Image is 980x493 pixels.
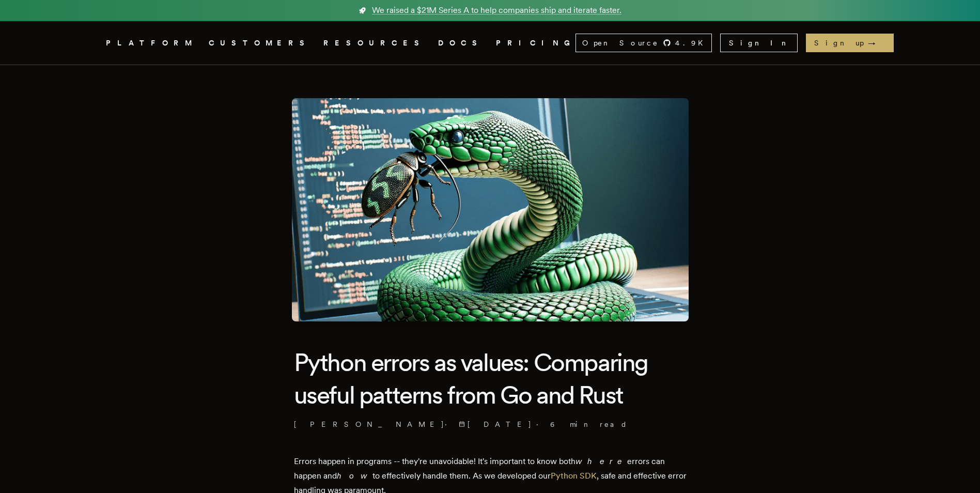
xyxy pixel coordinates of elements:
span: Open Source [582,38,659,48]
a: PRICING [496,37,575,50]
span: We raised a $21M Series A to help companies ship and iterate faster. [372,4,621,17]
h1: Python errors as values: Comparing useful patterns from Go and Rust [294,346,687,411]
span: [DATE] [459,419,532,429]
button: RESOURCES [323,37,426,50]
a: Sign In [720,34,798,52]
span: 4.9 K [675,38,709,48]
nav: Global [77,21,904,65]
span: 6 min read [550,419,628,429]
a: CUSTOMERS [209,37,311,50]
button: PLATFORM [106,37,196,50]
span: → [868,38,885,48]
img: Featured image for Python errors as values: Comparing useful patterns from Go and Rust blog post [292,98,689,321]
em: where [575,456,627,466]
a: Python SDK [551,471,597,481]
p: [PERSON_NAME] · · [294,419,687,429]
em: how [337,471,372,481]
a: Sign up [806,34,894,52]
a: DOCS [438,37,484,50]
